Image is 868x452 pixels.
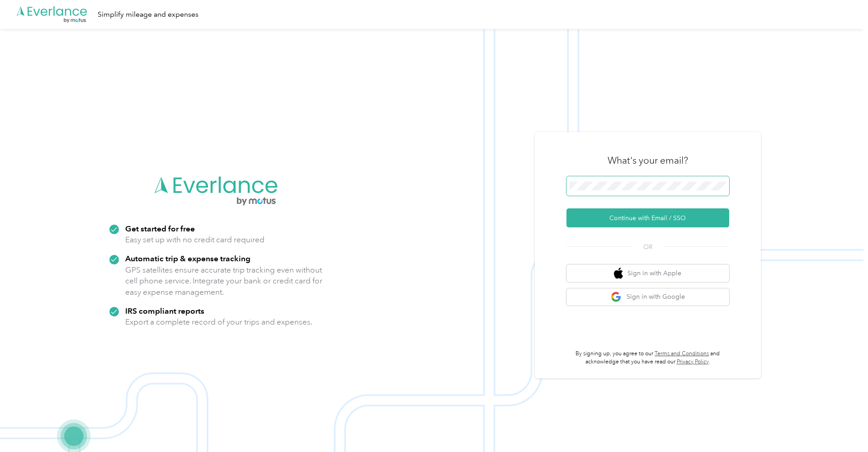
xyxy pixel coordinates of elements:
[125,234,264,245] p: Easy set up with no credit card required
[611,292,622,303] img: google logo
[614,268,623,279] img: apple logo
[608,154,688,167] h3: What's your email?
[125,224,195,233] strong: Get started for free
[125,264,323,298] p: GPS satellites ensure accurate trip tracking even without cell phone service. Integrate your bank...
[566,208,729,227] button: Continue with Email / SSO
[566,264,729,282] button: apple logoSign in with Apple
[125,306,204,315] strong: IRS compliant reports
[655,350,709,357] a: Terms and Conditions
[566,288,729,306] button: google logoSign in with Google
[125,316,312,328] p: Export a complete record of your trips and expenses.
[98,9,198,20] div: Simplify mileage and expenses
[677,358,709,365] a: Privacy Policy
[566,350,729,366] p: By signing up, you agree to our and acknowledge that you have read our .
[632,242,664,252] span: OR
[125,254,250,263] strong: Automatic trip & expense tracking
